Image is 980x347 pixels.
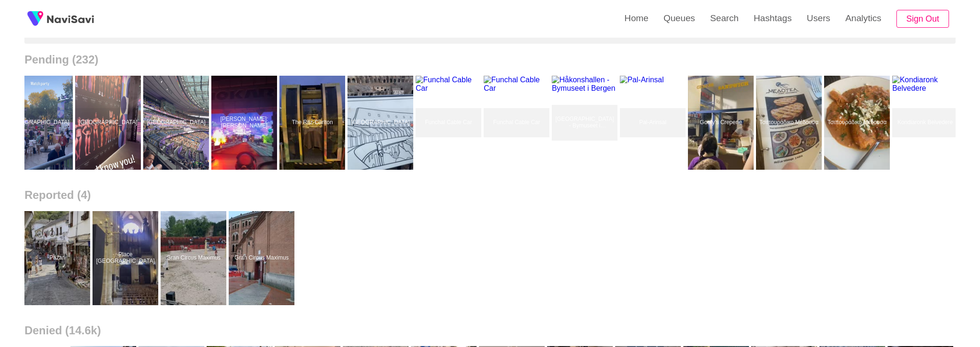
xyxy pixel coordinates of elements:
[896,10,949,28] button: Sign Out
[7,76,75,170] a: [GEOGRAPHIC_DATA]Palais de Tokyo
[24,211,93,305] a: PazariPazari
[211,76,279,170] a: [PERSON_NAME]: [PERSON_NAME] ChallengeMario Kart: Bowser’s Challenge
[892,76,960,170] a: Kondiaronk BelvedereKondiaronk Belvedere
[824,76,892,170] a: Τσιπουράδικο ΜέδουσαΤσιπουράδικο Μέδουσα
[688,76,756,170] a: Goofy's CreperieGoofy's Creperie
[75,76,143,170] a: [GEOGRAPHIC_DATA]Palais de Tokyo
[229,211,297,305] a: Gran Circus MaximusGran Circus Maximus
[552,76,620,170] a: [GEOGRAPHIC_DATA] - Bymuseet i [GEOGRAPHIC_DATA]Håkonshallen - Bymuseet i Bergen
[24,189,956,202] h2: Reported (4)
[47,14,94,24] img: fireSpot
[24,53,956,66] h2: Pending (232)
[279,76,347,170] a: The Ritz-CarltonThe Ritz-Carlton
[24,324,956,337] h2: Denied (14.6k)
[143,76,211,170] a: [GEOGRAPHIC_DATA]Stade de France
[484,76,552,170] a: Funchal Cable CarFunchal Cable Car
[23,7,47,31] img: fireSpot
[756,76,824,170] a: Τσιπουράδικο ΜέδουσαΤσιπουράδικο Μέδουσα
[620,76,688,170] a: Pal-ArinsalPal-Arinsal
[416,76,484,170] a: Funchal Cable CarFunchal Cable Car
[347,76,416,170] a: [GEOGRAPHIC_DATA]Parco archeologico del Colosseo
[161,211,229,305] a: Gran Circus MaximusGran Circus Maximus
[93,211,161,305] a: Place [GEOGRAPHIC_DATA]Place Basilique Saint Sernin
